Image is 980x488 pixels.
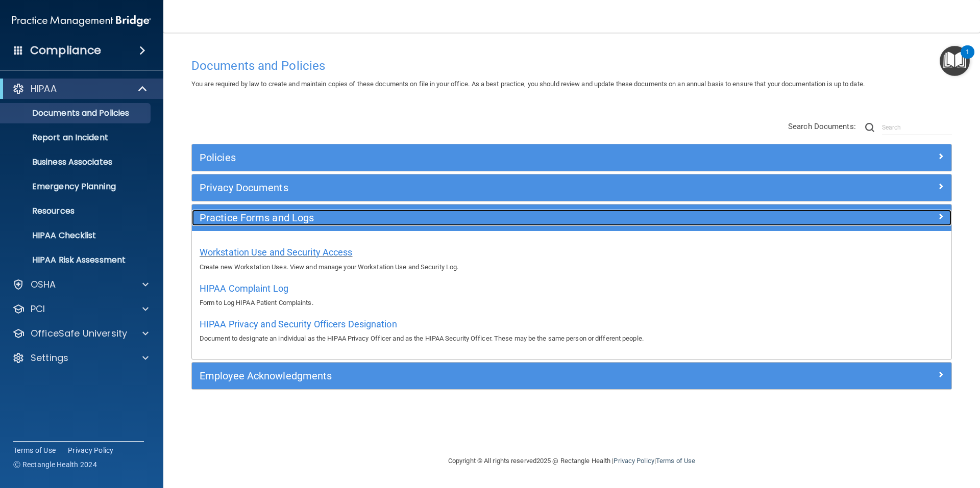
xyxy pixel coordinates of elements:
p: HIPAA Checklist [7,230,146,241]
div: 1 [966,52,969,65]
p: Documents and Policies [7,108,146,118]
h4: Documents and Policies [191,59,952,72]
a: HIPAA [12,83,148,95]
a: Privacy Documents [200,179,944,196]
a: Terms of Use [13,445,56,455]
h5: Policies [200,152,754,163]
span: HIPAA Privacy and Security Officers Designation [200,319,397,329]
a: Terms of Use [656,457,695,465]
a: HIPAA Complaint Log [200,286,288,293]
p: Form to Log HIPAA Patient Complaints. [200,297,944,309]
span: Search Documents: [788,122,856,131]
a: Privacy Policy [68,445,114,455]
span: You are required by law to create and maintain copies of these documents on file in your office. ... [191,80,865,88]
img: ic-search.3b580494.png [865,123,874,132]
a: PCI [12,303,149,315]
h5: Privacy Documents [200,182,754,193]
p: PCI [31,303,45,315]
a: HIPAA Privacy and Security Officers Designation [200,321,397,329]
p: HIPAA Risk Assessment [7,255,146,265]
input: Search [882,120,952,135]
p: Report an Incident [7,133,146,143]
a: OSHA [12,278,149,291]
img: PMB logo [12,11,151,31]
a: Policies [200,149,944,166]
span: Workstation Use and Security Access [200,247,353,258]
div: Copyright © All rights reserved 2025 @ Rectangle Health | | [385,445,758,477]
h5: Practice Forms and Logs [200,212,754,223]
span: Ⓒ Rectangle Health 2024 [13,459,97,470]
p: Document to designate an individual as the HIPAA Privacy Officer and as the HIPAA Security Office... [200,332,944,345]
p: Emergency Planning [7,182,146,192]
p: Business Associates [7,157,146,167]
p: HIPAA [31,83,57,95]
a: Settings [12,352,149,364]
a: Employee Acknowledgments [200,368,944,384]
a: OfficeSafe University [12,327,149,340]
p: Create new Workstation Uses. View and manage your Workstation Use and Security Log. [200,261,944,273]
h5: Employee Acknowledgments [200,370,754,381]
span: HIPAA Complaint Log [200,283,288,294]
button: Open Resource Center, 1 new notification [940,46,970,76]
a: Practice Forms and Logs [200,210,944,226]
p: OSHA [31,278,56,291]
p: OfficeSafe University [31,327,127,340]
a: Privacy Policy [614,457,654,465]
a: Workstation Use and Security Access [200,249,353,257]
h4: Compliance [30,43,101,58]
p: Settings [31,352,68,364]
p: Resources [7,206,146,216]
